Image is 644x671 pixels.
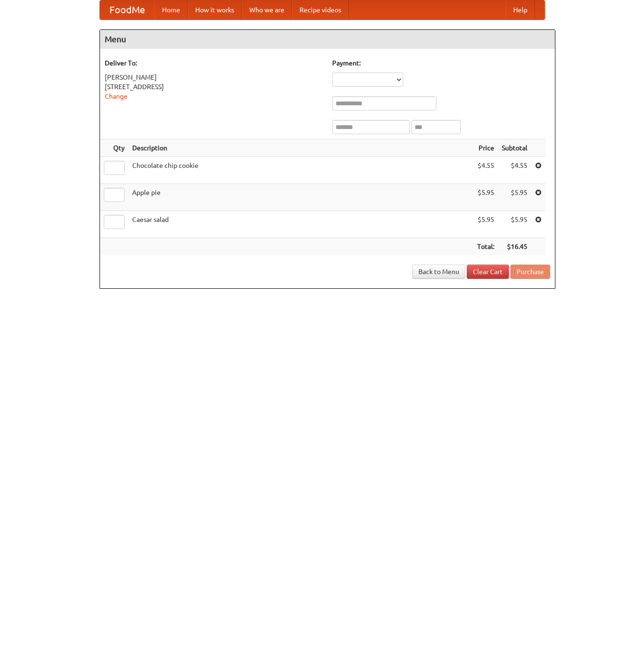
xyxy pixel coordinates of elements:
[498,184,531,211] td: $5.95
[467,265,509,279] a: Clear Cart
[128,211,473,238] td: Caesar salad
[154,0,188,19] a: Home
[498,238,531,256] th: $16.45
[332,58,550,68] h5: Payment:
[412,265,465,279] a: Back to Menu
[292,0,349,19] a: Recipe videos
[473,211,498,238] td: $5.95
[128,184,473,211] td: Apple pie
[473,238,498,256] th: Total:
[188,0,242,19] a: How it works
[498,157,531,184] td: $4.55
[100,139,128,157] th: Qty
[473,184,498,211] td: $5.95
[105,82,323,92] div: [STREET_ADDRESS]
[506,0,535,19] a: Help
[100,0,154,19] a: FoodMe
[510,265,550,279] button: Purchase
[473,157,498,184] td: $4.55
[105,73,323,82] div: [PERSON_NAME]
[128,139,473,157] th: Description
[128,157,473,184] td: Chocolate chip cookie
[100,30,555,49] h4: Menu
[498,139,531,157] th: Subtotal
[105,58,323,68] h5: Deliver To:
[105,92,127,100] a: Change
[473,139,498,157] th: Price
[242,0,292,19] a: Who we are
[498,211,531,238] td: $5.95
